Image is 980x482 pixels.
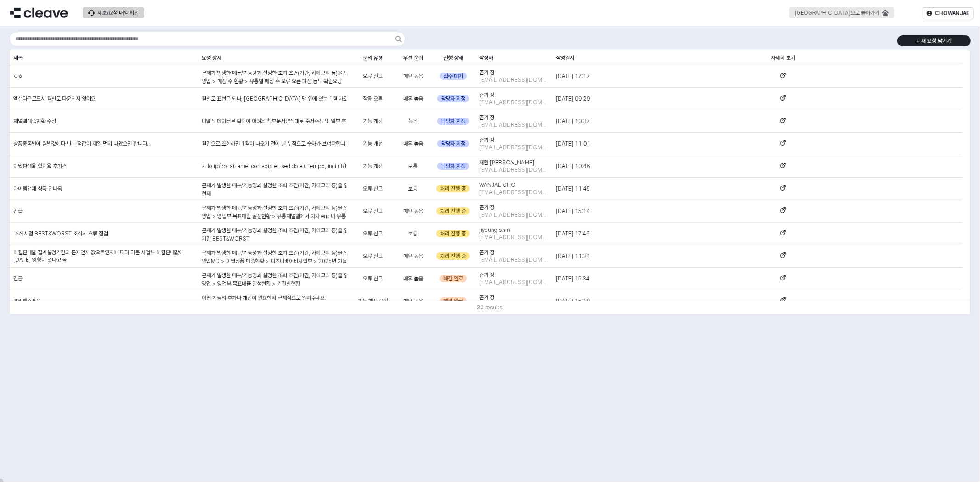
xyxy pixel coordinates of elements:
[477,303,503,312] div: 30 results
[479,279,549,286] span: [EMAIL_ADDRESS][DOMAIN_NAME]
[13,230,108,237] span: 과거 시점 BEST&WORST 조회시 오류 점검
[403,207,423,215] span: 매우 높음
[923,7,974,19] button: CHOWANJAE
[403,252,423,260] span: 매우 높음
[363,207,383,215] span: 오류 신고
[479,166,549,174] span: [EMAIL_ADDRESS][DOMAIN_NAME]
[916,37,952,45] p: + 새 요청 남기기
[363,230,383,237] span: 오류 신고
[556,252,590,260] span: [DATE] 11:21
[202,140,346,148] div: 월간으로 조회하면 1월이 나오기 전에 년 누적으로 숫자가 보여야합니다..
[479,121,549,129] span: [EMAIL_ADDRESS][DOMAIN_NAME]
[363,118,383,125] span: 기능 개선
[202,212,346,220] p: 영업 > 영업부 목표매출 달성현황 > 유통채널별에서 자사 erp 내 유통형태값(데이터) 변경에 따른 자동연동이 안됨
[479,271,494,279] span: 준기 정
[789,7,894,18] button: [GEOGRAPHIC_DATA]으로 돌아가기
[83,7,144,18] button: 제보/요청 내역 확인
[363,73,383,80] span: 오류 신고
[13,54,23,61] span: 제목
[408,230,418,237] span: 보통
[13,275,23,282] span: 긴급
[363,54,383,61] span: 문의 유형
[440,252,466,260] span: 처리 진행 중
[363,275,383,282] span: 오류 신고
[202,235,346,243] p: 기간 BEST&WORST
[479,256,549,263] span: [EMAIL_ADDRESS][DOMAIN_NAME]
[202,226,346,470] div: 문제가 발생한 메뉴/기능명과 설정한 조회 조건(기간, 카테고리 등)을 알려주세요. 구체적으로 어떤 수치나 현상이 잘못되었고, 왜 오류라고 생각하시는지 설명해주세요. 올바른 결...
[363,95,383,102] span: 작동 오류
[202,54,221,61] span: 요청 상세
[556,230,590,237] span: [DATE] 17:46
[897,35,971,46] button: + 새 요청 남기기
[363,185,383,192] span: 오류 신고
[202,69,346,237] div: 문제가 발생한 메뉴/기능명과 설정한 조회 조건(기간, 카테고리 등)을 알려주세요. 구체적으로 어떤 수치나 현상이 잘못되었고, 왜 오류라고 생각하시는지 설명해주세요. 올바른 결...
[440,207,466,215] span: 처리 진행 중
[443,54,463,61] span: 진행 상태
[479,211,549,219] span: [EMAIL_ADDRESS][DOMAIN_NAME]
[789,7,894,18] div: 메인으로 돌아가기
[795,10,879,16] div: [GEOGRAPHIC_DATA]으로 돌아가기
[479,69,494,76] span: 준기 정
[479,91,494,99] span: 준기 정
[202,190,346,198] p: 현재
[408,118,418,125] span: 높음
[408,185,418,192] span: 보통
[440,230,466,237] span: 처리 진행 중
[479,181,515,189] span: WANJAE CHO
[556,297,590,305] span: [DATE] 15:10
[479,54,493,61] span: 작성자
[479,234,549,241] span: [EMAIL_ADDRESS][DOMAIN_NAME]
[202,280,346,288] p: 영업 > 영업부 목표매출 달성현황 > 기간별현황
[13,249,194,263] span: 이월판매율 집계설정기간의 문제인지 값오류인지에 따라 다른 사업부 이월판매값에 [DATE] 영향이 있다고 봄
[479,204,494,211] span: 준기 정
[403,275,423,282] span: 매우 높음
[97,10,139,16] div: 제보/요청 내역 확인
[202,181,346,354] div: 문제가 발생한 메뉴/기능명과 설정한 조회 조건(기간, 카테고리 등)을 알려주세요. 구체적으로 어떤 수치나 현상이 잘못되었고, 왜 오류라고 생각하시는지 설명해주세요. 올바른 결...
[443,275,463,282] span: 해결 완료
[202,294,346,453] div: 어떤 기능의 추가나 개선이 필요한지 구체적으로 알려주세요. 개선이 필요한 이유와 개선 후 어떤 업무에 활용할 예정인지 설명해주세요. 최종적으로 어떤 형태의 기능이나 결과가 나...
[479,99,549,106] span: [EMAIL_ADDRESS][DOMAIN_NAME]
[13,95,96,102] span: 엑셀다운로드시 월별로 다운되지 않아요
[403,140,423,147] span: 매우 높음
[556,275,589,282] span: [DATE] 15:34
[771,54,795,61] span: 자세히 보기
[556,54,574,61] span: 작성일시
[479,294,494,301] span: 준기 정
[202,271,346,470] div: 문제가 발생한 메뉴/기능명과 설정한 조회 조건(기간, 카테고리 등)을 알려주세요. 구체적으로 어떤 수치나 현상이 잘못되었고, 왜 오류라고 생각하시는지 설명해주세요. 올바른 결...
[479,114,494,121] span: 준기 정
[935,10,969,17] p: CHOWANJAE
[441,95,465,102] span: 담당자 지정
[556,95,590,102] span: [DATE] 09:29
[556,207,590,215] span: [DATE] 15:14
[443,297,463,305] span: 해결 완료
[13,297,41,305] span: 빨리해주세요
[13,140,150,147] span: 상품종목별에 월별값에다 년 누적값이 제일 먼저 나왔으면 합니다..
[408,163,418,170] span: 보통
[479,226,510,234] span: jiyoung shin
[479,76,549,84] span: [EMAIL_ADDRESS][DOMAIN_NAME]
[13,207,23,215] span: 긴급
[13,118,56,125] span: 채널별매출현황 수정
[10,301,970,314] div: Table toolbar
[556,185,590,192] span: [DATE] 11:45
[363,252,383,260] span: 오류 신고
[202,95,346,103] div: 월별로 표현은 되나, [GEOGRAPHIC_DATA] 맨 위에 있는 1월 자료만 다운로드 됨
[440,185,466,192] span: 처리 진행 중
[363,163,383,170] span: 기능 개선
[443,73,463,80] span: 접수 대기
[363,140,383,147] span: 기능 개선
[202,257,346,265] p: 영업MD > 이월상품 매출현황 > 디즈니베이비사업부 > 2025년 가을이월 / 2025년 봄이월 판매율 값 오류
[479,249,494,256] span: 준기 정
[202,77,346,85] p: 영업 > 매장 수 현황 > 유통별 매장 수 오류 오픈 폐점 등도 확인요망
[441,140,465,147] span: 담당자 지정
[202,117,346,125] div: 나열식 데이터로 확인이 어려움 첨부문서양식대로 순서수정 및 일부 추가필요 구분자별 컬러 추가 구분해주세요(시인성) --
[441,118,465,125] span: 담당자 지정
[403,95,423,102] span: 매우 높음
[13,73,23,80] span: ㅇㅎ
[556,118,590,125] span: [DATE] 10:37
[403,54,423,61] span: 우선 순위
[556,163,590,170] span: [DATE] 10:46
[556,73,590,80] span: [DATE] 17:17
[479,189,549,196] span: [EMAIL_ADDRESS][DOMAIN_NAME]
